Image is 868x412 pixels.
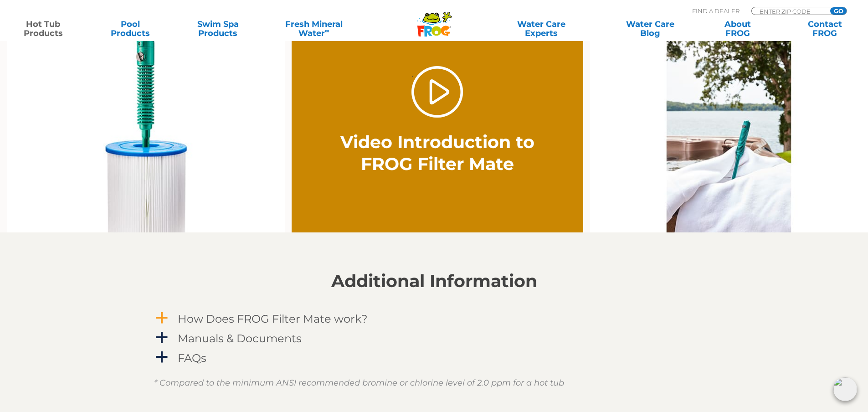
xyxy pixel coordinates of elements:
sup: ∞ [325,27,329,34]
a: a Manuals & Documents [154,330,714,347]
h4: How Does FROG Filter Mate work? [178,313,368,325]
p: Find A Dealer [692,7,740,15]
a: Fresh MineralWater∞ [271,20,356,38]
span: a [155,350,169,364]
a: PoolProducts [97,20,164,38]
input: Zip Code Form [759,7,820,15]
h2: Additional Information [154,271,714,291]
a: ContactFROG [791,20,859,38]
img: FROG® Filter Mate® Inside Cartridge — Simple Mineral Pool Sanitizer [7,32,285,232]
h4: Manuals & Documents [178,332,302,345]
em: * Compared to the minimum ANSI recommended bromine or chlorine level of 2.0 ppm for a hot tub [154,378,564,388]
a: AboutFROG [704,20,771,38]
span: a [155,331,169,345]
a: Swim SpaProducts [184,20,252,38]
h4: FAQs [178,352,206,364]
a: Water CareExperts [486,20,596,38]
a: a FAQs [154,350,714,366]
a: a How Does FROG Filter Mate work? [154,310,714,327]
img: openIcon [833,377,857,401]
input: GO [830,7,847,15]
span: a [155,311,169,325]
h2: Video Introduction to FROG Filter Mate [335,131,539,175]
a: Hot TubProducts [9,20,77,38]
a: Play Video [411,66,463,118]
img: FROG® Filter Mate® — Simple Mineral Water Care for Hot Tubs [590,32,868,232]
a: Water CareBlog [616,20,684,38]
